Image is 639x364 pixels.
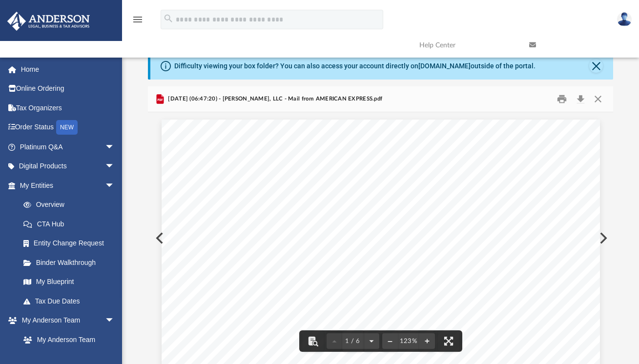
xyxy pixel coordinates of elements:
img: User Pic [617,12,632,26]
img: Anderson Advisors Platinum Portal [4,12,93,31]
a: Tax Due Dates [14,291,129,311]
button: Close [589,92,607,107]
a: Platinum Q&Aarrow_drop_down [7,137,129,157]
a: CTA Hub [14,214,129,234]
a: Overview [14,195,129,215]
div: NEW [56,120,78,135]
span: arrow_drop_down [105,176,124,196]
a: My Anderson Teamarrow_drop_down [7,311,124,330]
span: [DATE] (06:47:20) - [PERSON_NAME], LLC - Mail from AMERICAN EXPRESS.pdf [166,95,382,103]
a: My Entitiesarrow_drop_down [7,176,129,195]
button: Toggle findbar [302,330,324,352]
button: Zoom out [382,330,398,352]
button: Download [572,92,589,107]
div: Current zoom level [398,338,419,344]
div: Preview [148,86,613,364]
button: Zoom in [419,330,435,352]
div: File preview [148,112,613,364]
a: Order StatusNEW [7,118,129,138]
a: Help Center [412,26,522,64]
i: search [163,13,174,24]
a: Entity Change Request [14,234,129,253]
button: Next File [592,224,613,252]
button: Print [553,92,572,107]
div: Difficulty viewing your box folder? You can also access your account directly on outside of the p... [174,61,536,71]
a: Online Ordering [7,79,129,99]
a: My Blueprint [14,272,124,292]
button: Next page [364,330,379,352]
button: Enter fullscreen [438,330,459,352]
a: Digital Productsarrow_drop_down [7,157,129,176]
span: arrow_drop_down [105,157,124,177]
button: Previous File [148,224,169,252]
a: menu [132,19,144,25]
div: Document Viewer [148,112,613,364]
i: menu [132,14,144,25]
span: 1 / 6 [342,338,364,344]
button: Close [589,59,603,73]
a: Tax Organizers [7,98,129,118]
span: arrow_drop_down [105,137,124,157]
a: My Anderson Team [14,330,120,349]
a: Binder Walkthrough [14,253,129,272]
a: [DOMAIN_NAME] [418,62,471,70]
span: arrow_drop_down [105,311,124,331]
button: 1 / 6 [342,330,364,352]
a: Home [7,60,129,79]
